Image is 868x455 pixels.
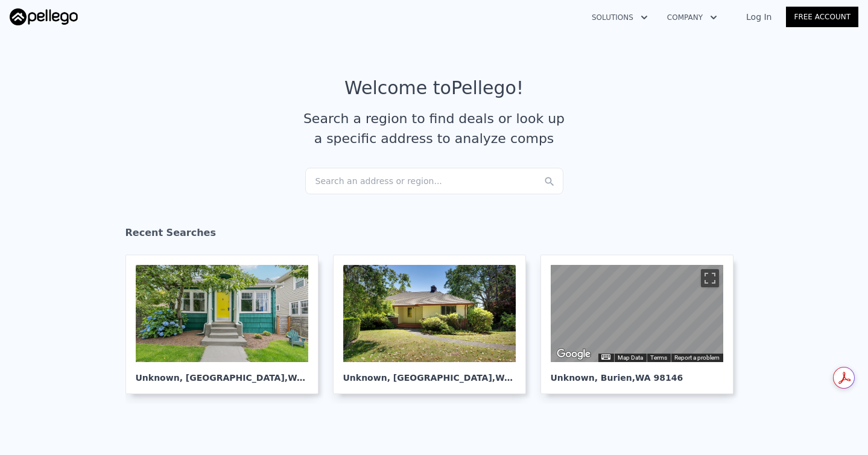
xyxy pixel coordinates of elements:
div: Unknown , Burien [551,362,723,384]
div: Search a region to find deals or look up a specific address to analyze comps [299,109,569,148]
div: Recent Searches [125,216,743,255]
div: Unknown , [GEOGRAPHIC_DATA] [136,362,308,384]
button: Solutions [582,7,657,28]
div: Welcome to Pellego ! [344,77,524,99]
a: Report a problem [674,354,720,361]
a: Unknown, [GEOGRAPHIC_DATA],WA 98166 [333,255,536,394]
span: , WA 98144 [285,373,336,383]
div: Map [551,265,723,362]
a: Open this area in Google Maps (opens a new window) [554,346,594,362]
div: Unknown , [GEOGRAPHIC_DATA] [343,362,516,384]
a: Map Unknown, Burien,WA 98146 [540,255,743,394]
a: Unknown, [GEOGRAPHIC_DATA],WA 98144 [125,255,328,394]
button: Keyboard shortcuts [601,354,610,360]
img: Pellego [10,8,78,25]
span: , WA 98166 [492,373,543,383]
button: Map Data [618,354,643,362]
span: , WA 98146 [632,373,683,383]
div: Search an address or region... [305,168,563,194]
div: Street View [551,265,723,362]
button: Toggle fullscreen view [701,269,719,287]
a: Log In [732,11,786,23]
a: Terms [650,354,667,361]
a: Free Account [786,7,858,27]
button: Company [657,7,727,28]
img: Google [554,346,594,362]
